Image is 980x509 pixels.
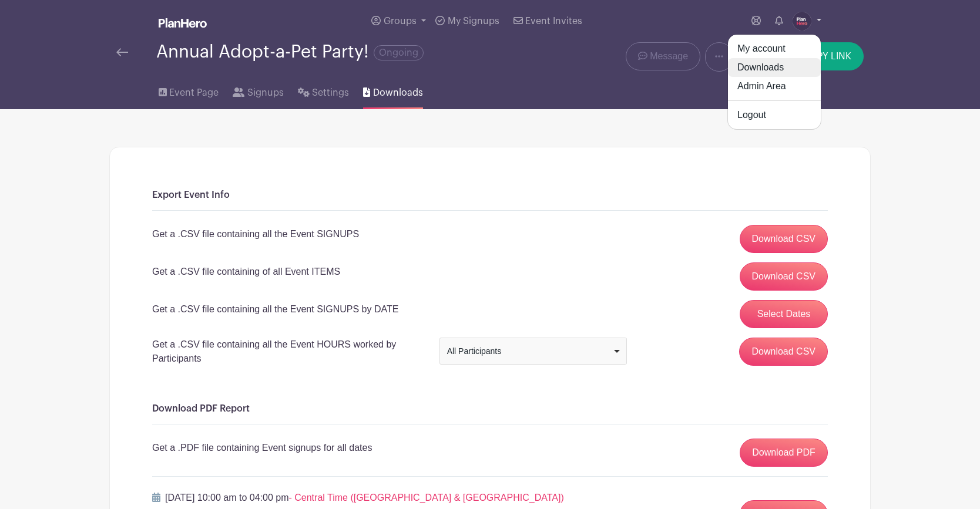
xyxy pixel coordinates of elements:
[159,18,207,28] img: logo_white-6c42ec7e38ccf1d336a20a19083b03d10ae64f83f12c07503d8b9e83406b4c7d.svg
[803,52,851,61] span: COPY LINK
[165,491,564,505] p: [DATE] 10:00 am to 04:00 pm
[739,338,828,366] input: Download CSV
[448,16,499,26] span: My Signups
[152,190,828,201] h6: Export Event Info
[152,302,398,316] p: Get a .CSV file containing all the Event SIGNUPS by DATE
[626,42,700,70] a: Message
[384,16,417,26] span: Groups
[740,262,828,291] a: Download CSV
[740,300,828,328] button: Select Dates
[728,58,821,77] a: Downloads
[233,72,283,109] a: Signups
[312,86,349,100] span: Settings
[159,72,219,109] a: Event Page
[116,48,128,56] img: back-arrow-29a5d9b10d5bd6ae65dc969a981735edf675c4d7a1fe02e03b50dbd4ba3cdb55.svg
[152,338,425,366] p: Get a .CSV file containing all the Event HOURS worked by Participants
[152,441,372,455] p: Get a .PDF file containing Event signups for all dates
[728,77,821,96] a: Admin Area
[740,225,828,253] a: Download CSV
[728,106,821,124] a: Logout
[152,227,359,241] p: Get a .CSV file containing all the Event SIGNUPS
[152,403,828,414] h6: Download PDF Report
[298,72,349,109] a: Settings
[374,45,424,60] span: Ongoing
[650,49,688,63] span: Message
[727,34,821,130] div: Groups
[740,439,828,467] a: Download PDF
[728,39,821,58] a: My account
[288,493,563,503] span: - Central Time ([GEOGRAPHIC_DATA] & [GEOGRAPHIC_DATA])
[363,72,422,109] a: Downloads
[373,86,423,100] span: Downloads
[156,42,424,62] div: Annual Adopt-a-Pet Party!
[793,12,811,31] img: PH-Logo-Circle-Centered-Purple.jpg
[152,265,340,279] p: Get a .CSV file containing of all Event ITEMS
[525,16,582,26] span: Event Invites
[169,86,219,100] span: Event Page
[447,345,612,358] div: All Participants
[247,86,284,100] span: Signups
